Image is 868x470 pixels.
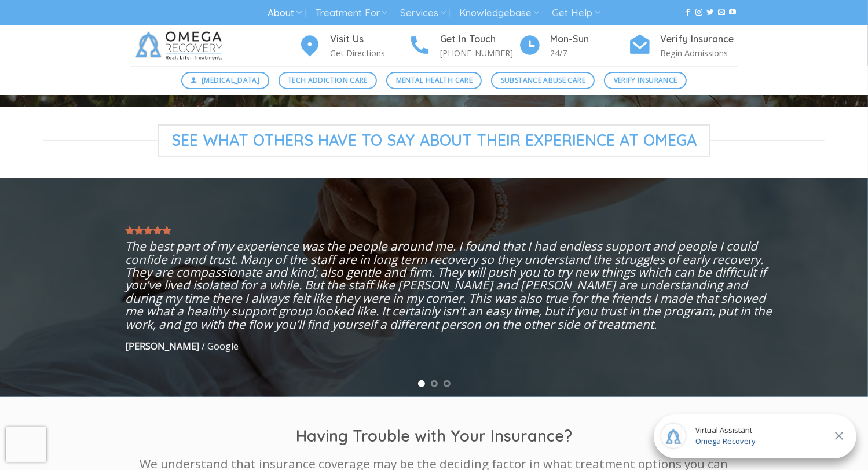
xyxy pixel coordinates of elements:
[718,9,725,17] a: Send us an email
[661,46,738,60] p: Begin Admissions
[400,2,446,24] a: Services
[695,9,702,17] a: Follow on Instagram
[418,380,425,387] li: Page dot 1
[661,32,738,47] h4: Verify Insurance
[444,380,451,387] li: Page dot 3
[551,32,628,47] h4: Mon-Sun
[628,32,738,60] a: Verify Insurance Begin Admissions
[684,9,691,17] a: Follow on Facebook
[431,380,438,387] li: Page dot 2
[551,46,628,60] p: 24/7
[125,240,772,331] p: The best part of my experience was the people around me. I found that I had endless support and p...
[202,75,259,86] span: [MEDICAL_DATA]
[501,75,585,86] span: Substance Abuse Care
[288,75,368,86] span: Tech Addiction Care
[441,32,518,47] h4: Get In Touch
[707,9,714,17] a: Follow on Twitter
[268,2,302,24] a: About
[408,32,518,60] a: Get In Touch [PHONE_NUMBER]
[279,72,378,89] a: Tech Addiction Care
[125,340,199,352] strong: [PERSON_NAME]
[396,75,473,86] span: Mental Health Care
[552,2,600,24] a: Get Help
[181,72,269,89] a: [MEDICAL_DATA]
[441,46,518,60] p: [PHONE_NUMBER]
[298,32,408,60] a: Visit Us Get Directions
[158,124,710,157] span: See what others have to say about their experience at omega
[491,72,595,89] a: Substance Abuse Care
[130,25,232,66] img: Omega Recovery
[207,340,239,352] span: Google
[130,426,738,446] h1: Having Trouble with Your Insurance?
[604,72,687,89] a: Verify Insurance
[459,2,539,24] a: Knowledgebase
[729,9,736,17] a: Follow on YouTube
[614,75,677,86] span: Verify Insurance
[331,32,408,47] h4: Visit Us
[202,340,205,352] span: /
[315,2,387,24] a: Treatment For
[331,46,408,60] p: Get Directions
[386,72,482,89] a: Mental Health Care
